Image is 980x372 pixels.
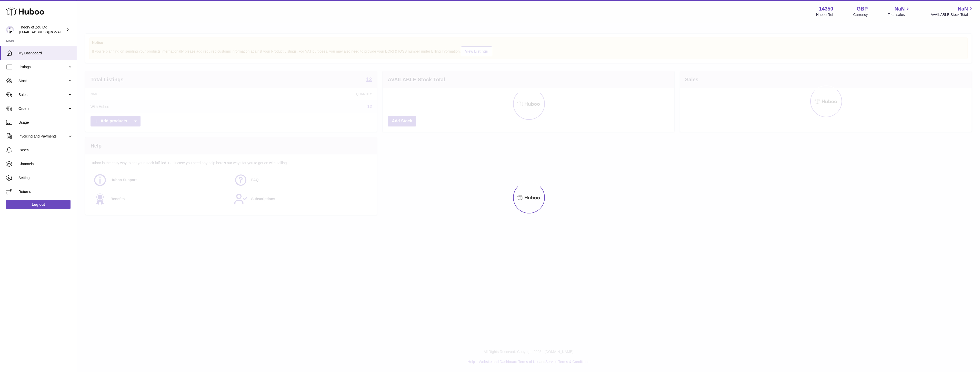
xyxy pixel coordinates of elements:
strong: GBP [857,5,868,12]
span: AVAILABLE Stock Total [931,12,974,17]
span: Total sales [888,12,911,17]
span: NaN [894,5,905,12]
span: Cases [18,148,73,153]
a: Log out [6,200,71,209]
img: internalAdmin-14350@internal.huboo.com [6,26,14,34]
a: NaN AVAILABLE Stock Total [931,5,974,17]
span: Invoicing and Payments [18,134,67,139]
span: Sales [18,92,67,97]
strong: 14350 [819,5,833,12]
span: Listings [18,65,67,70]
span: My Dashboard [18,51,73,56]
span: NaN [958,5,968,12]
span: Orders [18,106,67,111]
span: Stock [18,79,67,83]
span: Settings [18,175,73,180]
a: NaN Total sales [888,5,911,17]
span: Returns [18,189,73,194]
span: Channels [18,162,73,167]
div: Theory of Zou Ltd [19,25,65,35]
span: [EMAIL_ADDRESS][DOMAIN_NAME] [19,30,75,34]
span: Usage [18,120,73,125]
div: Huboo Ref [816,12,833,17]
div: Currency [853,12,868,17]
